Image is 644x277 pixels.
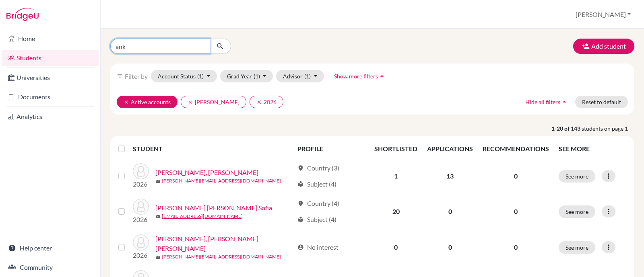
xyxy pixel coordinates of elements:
[2,240,99,256] a: Help center
[125,72,148,80] span: Filter by
[559,205,595,218] button: See more
[297,181,304,187] span: local_library
[220,70,273,82] button: Grad Year(1)
[559,241,595,254] button: See more
[297,163,339,173] div: Country (3)
[297,165,304,171] span: location_on
[554,139,631,158] th: SEE MORE
[422,139,478,158] th: APPLICATIONS
[155,214,160,219] span: mail
[573,39,634,54] button: Add student
[560,98,568,106] i: arrow_drop_up
[162,253,281,261] a: [PERSON_NAME][EMAIL_ADDRESS][DOMAIN_NAME]
[254,73,260,80] span: (1)
[124,99,129,105] i: clear
[133,234,149,250] img: Allen Vera, Isabella Nicole
[110,39,210,54] input: Find student by name...
[369,139,422,158] th: SHORTLISTED
[297,242,339,252] div: No interest
[297,215,336,224] div: Subject (4)
[117,73,123,79] i: filter_list
[2,89,99,105] a: Documents
[369,158,422,194] td: 1
[133,250,149,260] p: 2026
[378,72,386,80] i: arrow_drop_up
[518,96,575,108] button: Hide all filtersarrow_drop_up
[369,194,422,229] td: 20
[155,168,258,177] a: [PERSON_NAME], [PERSON_NAME]
[572,7,634,22] button: [PERSON_NAME]
[304,73,311,80] span: (1)
[2,70,99,86] a: Universities
[181,96,246,108] button: clear[PERSON_NAME]
[162,177,281,185] a: [PERSON_NAME][EMAIL_ADDRESS][DOMAIN_NAME]
[525,98,560,105] span: Hide all filters
[551,124,582,133] strong: 1-20 of 143
[327,70,393,82] button: Show more filtersarrow_drop_up
[250,96,283,108] button: clear2026
[133,139,293,158] th: STUDENT
[155,179,160,184] span: mail
[276,70,324,82] button: Advisor(1)
[133,215,149,224] p: 2026
[2,259,99,275] a: Community
[483,207,549,216] p: 0
[297,216,304,223] span: local_library
[133,199,149,215] img: Aliaga Villacres, Ligia Sofia
[155,203,272,213] a: [PERSON_NAME] [PERSON_NAME] Sofia
[297,200,304,207] span: location_on
[422,229,478,265] td: 0
[151,70,217,82] button: Account Status(1)
[117,96,178,108] button: clearActive accounts
[256,99,262,105] i: clear
[2,50,99,66] a: Students
[133,163,149,179] img: Alarcon Andrade, Jose Gabriel
[478,139,554,158] th: RECOMMENDATIONS
[197,73,204,80] span: (1)
[297,179,336,189] div: Subject (4)
[2,109,99,125] a: Analytics
[483,171,549,181] p: 0
[155,255,160,260] span: mail
[483,242,549,252] p: 0
[422,158,478,194] td: 13
[6,8,39,21] img: Bridge-U
[422,194,478,229] td: 0
[559,170,595,183] button: See more
[133,179,149,189] p: 2026
[297,244,304,250] span: account_circle
[188,99,193,105] i: clear
[162,213,243,220] a: [EMAIL_ADDRESS][DOMAIN_NAME]
[369,229,422,265] td: 0
[297,199,339,208] div: Country (4)
[575,96,628,108] button: Reset to default
[582,124,634,133] span: students on page 1
[2,31,99,47] a: Home
[293,139,369,158] th: PROFILE
[334,73,378,80] span: Show more filters
[155,234,294,253] a: [PERSON_NAME], [PERSON_NAME] [PERSON_NAME]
